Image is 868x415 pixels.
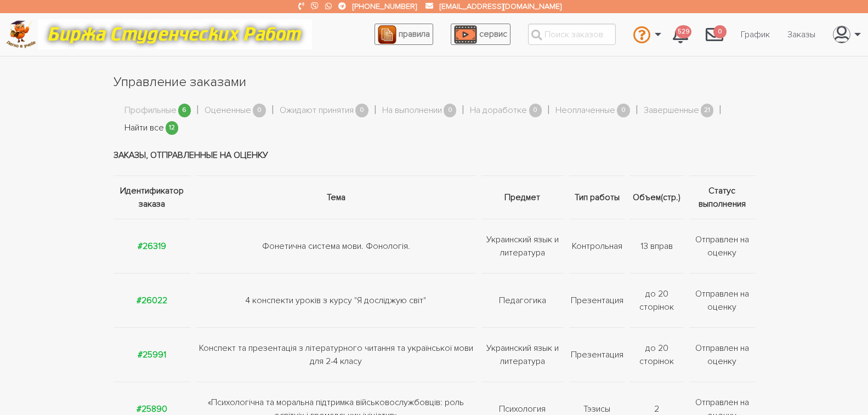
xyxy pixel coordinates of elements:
[114,176,194,219] th: Идентификатор заказа
[687,328,755,382] td: Отправлен на оценку
[253,104,266,117] span: 0
[617,104,630,117] span: 0
[124,121,164,135] a: Найти все
[627,328,687,382] td: до 20 сторінок
[479,274,566,328] td: Педагогика
[687,274,755,328] td: Отправлен на оценку
[137,403,167,414] a: #25890
[375,24,433,45] a: правила
[194,219,479,274] td: Фонетична система мови. Фонологія.
[124,104,177,118] a: Профильные
[355,104,368,117] span: 0
[194,274,479,328] td: 4 конспекти уроків з курсу "Я досліджую світ"
[440,2,561,11] a: [EMAIL_ADDRESS][DOMAIN_NAME]
[627,176,687,219] th: Объем(стр.)
[137,295,167,306] a: #26022
[114,73,755,92] h1: Управление заказами
[779,24,824,45] a: Заказы
[664,20,697,49] a: 529
[178,104,191,117] span: 6
[138,241,166,252] a: #26319
[713,25,727,39] span: 0
[444,104,457,117] span: 0
[166,121,179,135] span: 12
[566,274,627,328] td: Презентация
[194,176,479,219] th: Тема
[399,29,430,39] span: правила
[479,29,507,39] span: сервис
[529,104,542,117] span: 0
[566,176,627,219] th: Тип работы
[676,25,691,39] span: 529
[627,274,687,328] td: до 20 сторінок
[732,24,779,45] a: График
[38,19,312,49] img: motto-12e01f5a76059d5f6a28199ef077b1f78e012cfde436ab5cf1d4517935686d32.gif
[382,104,442,118] a: На выполнении
[566,328,627,382] td: Презентация
[378,25,396,44] img: agreement_icon-feca34a61ba7f3d1581b08bc946b2ec1ccb426f67415f344566775c155b7f62c.png
[451,24,510,45] a: сервис
[566,219,627,274] td: Контрольная
[644,104,699,118] a: Завершенные
[138,349,166,360] a: #25991
[687,176,755,219] th: Статус выполнения
[353,2,417,11] a: [PHONE_NUMBER]
[280,104,354,118] a: Ожидают принятия
[470,104,527,118] a: На доработке
[555,104,615,118] a: Неоплаченные
[479,328,566,382] td: Украинский язык и литература
[194,328,479,382] td: Конспект та презентація з літературного читання та української мови для 2-4 класу
[697,20,732,49] a: 0
[6,20,36,48] img: logo-c4363faeb99b52c628a42810ed6dfb4293a56d4e4775eb116515dfe7f33672af.png
[627,219,687,274] td: 13 вправ
[454,25,477,44] img: play_icon-49f7f135c9dc9a03216cfdbccbe1e3994649169d890fb554cedf0eac35a01ba8.png
[687,219,755,274] td: Отправлен на оценку
[114,135,755,176] td: Заказы, отправленные на оценку
[528,24,616,45] input: Поиск заказов
[205,104,251,118] a: Оцененные
[479,176,566,219] th: Предмет
[701,104,714,117] span: 21
[479,219,566,274] td: Украинский язык и литература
